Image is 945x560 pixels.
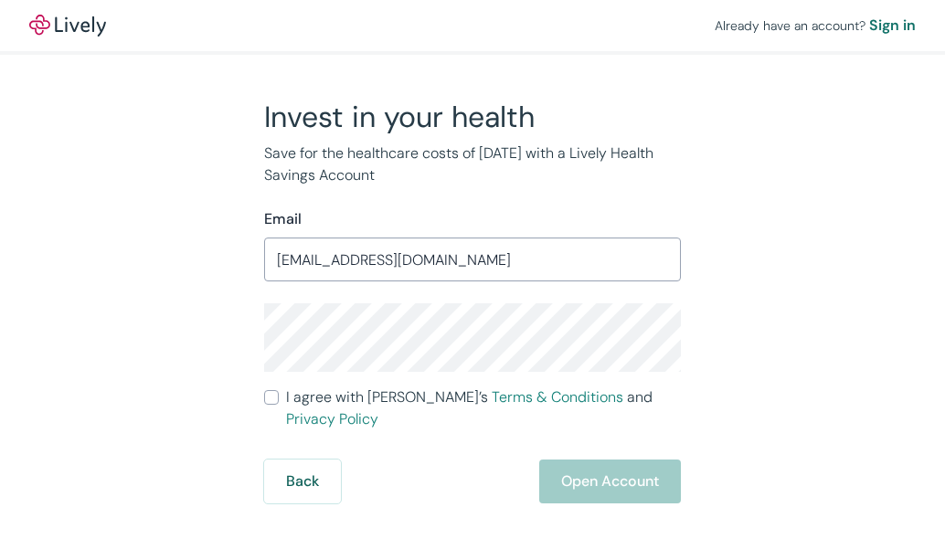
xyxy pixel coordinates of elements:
[264,460,341,503] button: Back
[29,15,106,37] img: Lively
[715,15,916,37] div: Already have an account?
[29,15,106,37] a: LivelyLively
[264,99,681,135] h2: Invest in your health
[286,409,378,428] a: Privacy Policy
[264,208,302,230] label: Email
[264,143,681,186] p: Save for the healthcare costs of [DATE] with a Lively Health Savings Account
[869,15,916,37] a: Sign in
[286,386,681,430] span: I agree with [PERSON_NAME]’s and
[492,387,623,407] a: Terms & Conditions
